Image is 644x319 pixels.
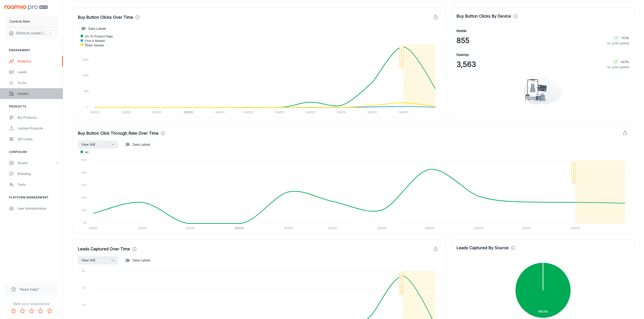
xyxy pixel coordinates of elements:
strong: +1.1% [621,36,629,40]
tspan: 40% [81,171,87,174]
img: Roomvo PRO Beta [5,5,48,10]
h4: Leads Captured Over Time [78,246,130,252]
tspan: 30% [81,184,87,187]
p: Cambria Main [9,19,30,24]
tspan: [DATE] [306,111,315,114]
h4: Mobile [457,28,467,33]
button: Cambria Main [5,16,58,27]
div: User Administration [18,206,58,211]
tspan: [DATE] [425,226,434,230]
span: 855 [457,35,470,46]
tspan: [DATE] [152,111,161,114]
h4: Leads Captured By Source [457,245,509,251]
tspan: [DATE] [89,226,98,230]
span: View (All) [81,142,95,147]
h4: Buy Button Click Through Rate Over Time [78,130,159,136]
button: [PERSON_NAME] [PERSON_NAME] [5,27,58,39]
tspan: [DATE] [368,111,377,114]
p: vs. prior period [607,41,629,46]
span: Data Labels [133,142,150,147]
tspan: [DATE] [186,226,195,230]
p: Rate your experience [4,301,59,306]
tspan: [DATE] [522,226,531,230]
tspan: [DATE] [284,226,293,230]
tspan: [DATE] [184,111,193,114]
button: Rate 5 star [45,306,54,315]
tspan: [DATE] [474,226,483,230]
img: shopping.svg [524,76,562,105]
tspan: 28 [82,269,85,272]
tspan: 21 [82,286,85,290]
button: View (All) [78,140,118,149]
span: Data Labels [88,26,106,31]
tspan: [DATE] [235,226,244,230]
button: Rate 3 star [27,306,36,315]
tspan: 14 [82,303,85,306]
div: My Products [18,115,58,120]
span: 3,563 [457,59,476,70]
h4: Buy Button Clicks Over Time [78,14,133,20]
tspan: [DATE] [337,111,346,114]
button: Rate 2 star [18,306,27,315]
tspan: [DATE] [275,111,284,114]
span: All [82,150,88,154]
tspan: 1,600 [82,74,89,77]
div: Dealers [18,91,58,96]
tspan: [DATE] [215,111,224,114]
span: Find a retailer [82,39,105,43]
span: Go To Product Page [82,34,113,38]
tspan: [DATE] [244,111,253,114]
h4: Buy Button Clicks By Device [457,13,511,19]
div: To-do [18,80,58,85]
tspan: [DATE] [138,226,147,230]
tspan: 20% [81,196,87,199]
tspan: 0% [83,222,87,225]
tspan: [DATE] [378,226,387,230]
button: Rate 1 star [9,306,18,315]
div: Leads [18,70,58,75]
div: Texts [18,182,58,187]
div: QR Codes [18,137,58,142]
p: vs. prior period [607,65,629,70]
button: View (All) [78,256,118,265]
tspan: 2,400 [82,58,89,61]
tspan: [DATE] [90,111,99,114]
tspan: [DATE] [329,226,337,230]
h4: Desktop [457,52,469,57]
span: Order sample [82,43,104,47]
strong: +0.1% [620,60,629,64]
div: Analytics [18,59,58,64]
tspan: [DATE] [122,111,131,114]
tspan: 800 [84,90,89,93]
tspan: [DATE] [399,111,408,114]
p: [PERSON_NAME] [PERSON_NAME] [16,31,48,36]
button: Rate 4 star [36,306,45,315]
div: Update Products [18,126,58,131]
span: Need help? [20,287,39,292]
div: Rooms [18,161,55,165]
tspan: [DATE] [571,226,580,230]
tspan: 10% [82,209,87,212]
span: Data Labels [133,258,150,263]
tspan: 50% [81,158,87,162]
tspan: 0 [87,105,89,109]
span: View (All) [81,258,95,263]
div: Branding [18,171,58,176]
tspan: 3,200 [82,42,89,45]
